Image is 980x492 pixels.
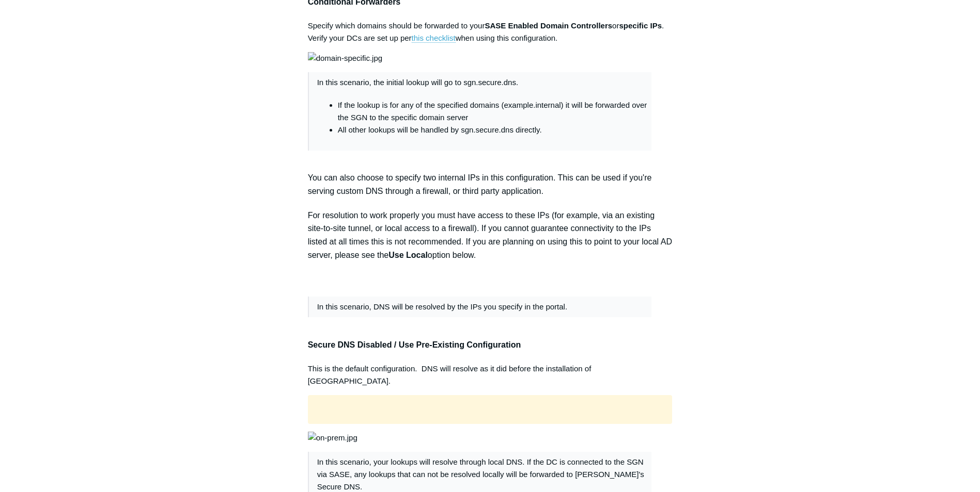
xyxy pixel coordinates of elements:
[338,124,648,136] li: All other lookups will be handled by sgn.secure.dns directly.
[308,363,673,387] p: This is the default configuration. DNS will resolve as it did before the installation of [GEOGRAP...
[308,20,673,44] p: Specify which domains should be forwarded to your or . Verify your DCs are set up per when using ...
[308,72,652,151] blockquote: In this scenario, the initial lookup will go to sgn.secure.dns.
[412,34,456,43] a: this checklist
[308,209,673,261] h4: For resolution to work properly you must have access to these IPs (for example, via an existing s...
[388,251,428,259] strong: Use Local
[619,21,662,30] strong: specific IPs
[308,340,521,349] strong: Secure DNS Disabled / Use Pre-Existing Configuration
[308,52,382,64] img: domain-specific.jpg
[485,21,612,30] strong: SASE Enabled Domain Controllers
[308,432,357,444] img: on-prem.jpg
[308,158,673,198] h4: You can also choose to specify two internal IPs in this configuration. This can be used if you're...
[338,99,648,124] li: If the lookup is for any of the specified domains (example.internal) it will be forwarded over th...
[308,297,652,317] blockquote: In this scenario, DNS will be resolved by the IPs you specify in the portal.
